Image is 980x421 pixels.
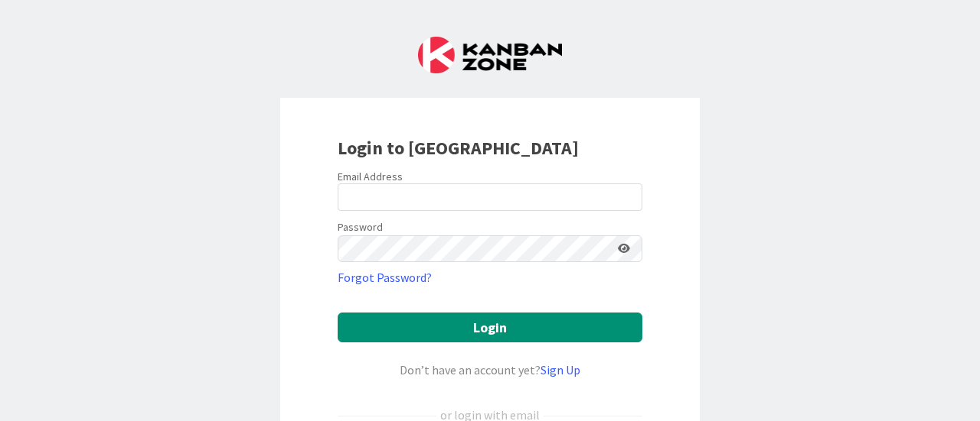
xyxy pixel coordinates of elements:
[338,268,432,287] a: Forgot Password?
[418,37,562,73] img: Kanban Zone
[338,170,403,183] label: Email Address
[541,362,580,377] a: Sign Up
[338,219,383,235] label: Password
[338,136,579,160] b: Login to [GEOGRAPHIC_DATA]
[338,361,642,379] div: Don’t have an account yet?
[338,313,642,342] button: Login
